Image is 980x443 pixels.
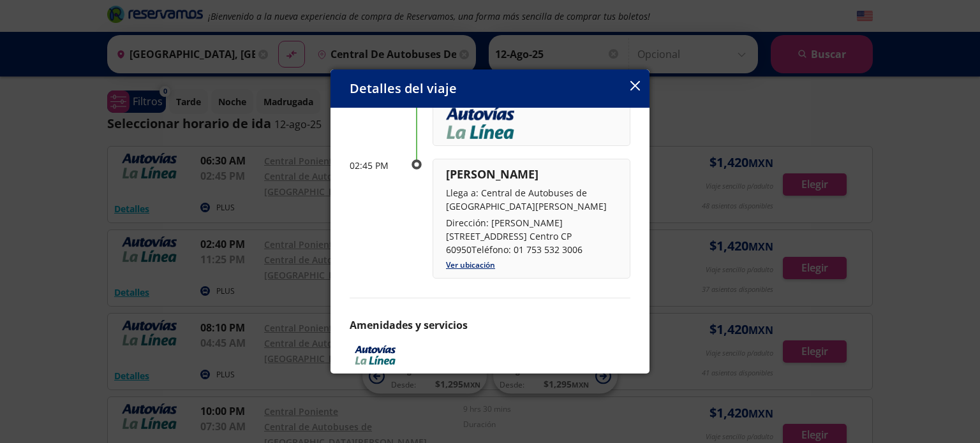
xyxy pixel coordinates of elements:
[446,186,617,213] p: Llega a: Central de Autobuses de [GEOGRAPHIC_DATA][PERSON_NAME]
[350,317,630,333] p: Amenidades y servicios
[446,259,495,270] a: Ver ubicación
[350,345,401,365] img: AUTOVÍAS Y LA LÍNEA
[446,216,617,256] p: Dirección: [PERSON_NAME][STREET_ADDRESS] Centro CP 60950Teléfono: 01 753 532 3006
[350,79,457,98] p: Detalles del viaje
[446,166,617,183] p: [PERSON_NAME]
[446,107,514,139] img: Logo_Autovias_LaLinea_VERT.png
[350,159,401,172] p: 02:45 PM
